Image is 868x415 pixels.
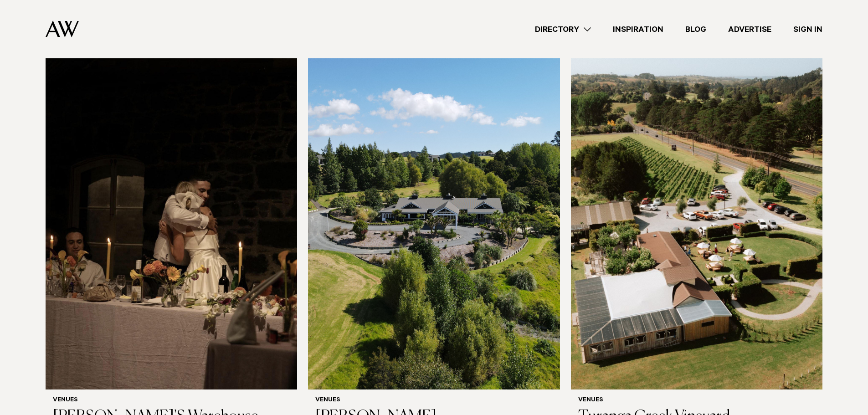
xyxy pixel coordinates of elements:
[674,23,717,36] a: Blog
[46,52,297,389] img: Auckland Weddings Venues | BRAD'S Warehouse
[524,23,602,36] a: Directory
[717,23,782,36] a: Advertise
[308,52,560,389] img: Auckland Weddings Venues | Woodhouse Mountain Lodge
[578,397,815,405] h6: Venues
[571,52,822,389] img: Auckland Weddings Venues | Turanga Creek Vineyard
[602,23,674,36] a: Inspiration
[53,397,290,405] h6: Venues
[782,23,833,36] a: Sign In
[315,397,552,405] h6: Venues
[46,20,79,37] img: Auckland Weddings Logo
